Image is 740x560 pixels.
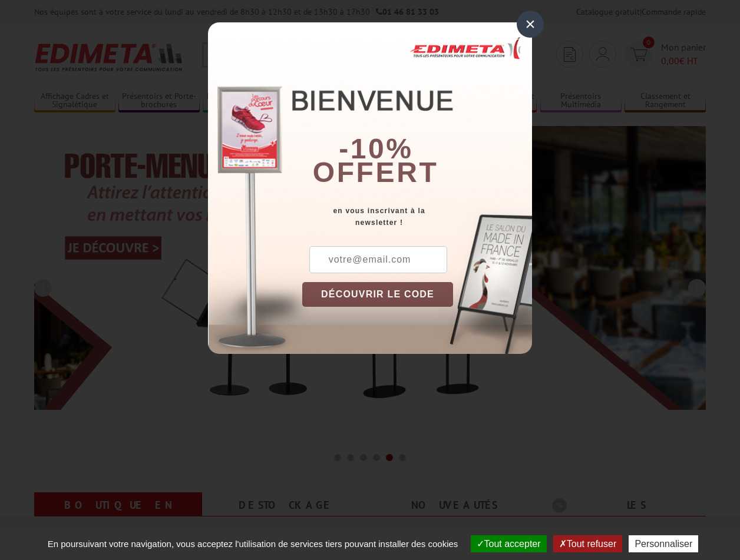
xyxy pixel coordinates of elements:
button: Tout accepter [471,535,547,552]
button: Personnaliser (fenêtre modale) [629,535,698,552]
font: offert [313,157,439,188]
b: -10% [339,133,413,164]
input: votre@email.com [309,246,447,273]
span: En poursuivant votre navigation, vous acceptez l'utilisation de services tiers pouvant installer ... [42,539,464,549]
button: DÉCOUVRIR LE CODE [302,282,453,307]
div: × [517,11,544,38]
button: Tout refuser [553,535,622,552]
div: en vous inscrivant à la newsletter ! [302,205,532,228]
